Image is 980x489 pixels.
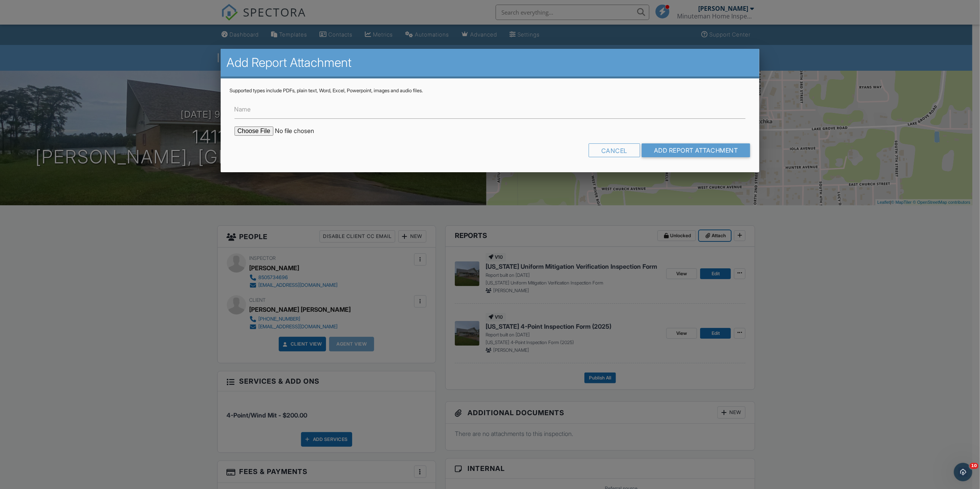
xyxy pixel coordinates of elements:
input: Add Report Attachment [642,143,750,157]
h2: Add Report Attachment [227,55,754,70]
div: Cancel [589,143,640,157]
iframe: Intercom live chat [954,463,972,481]
div: Supported types include PDFs, plain text, Word, Excel, Powerpoint, images and audio files. [230,88,750,94]
label: Name [235,105,251,113]
span: 10 [970,463,978,469]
